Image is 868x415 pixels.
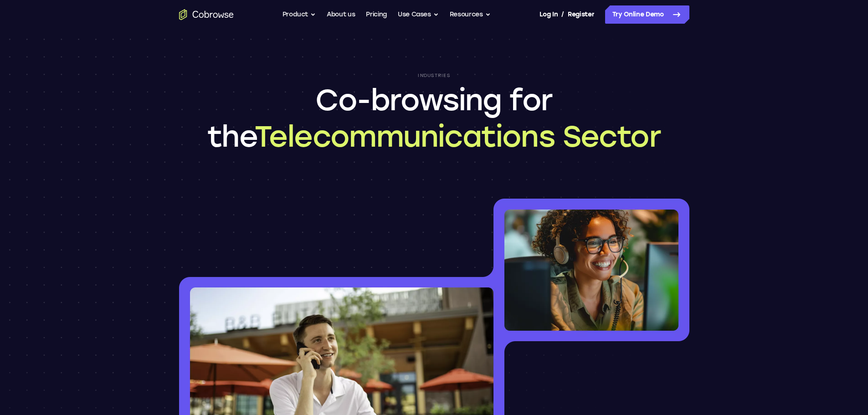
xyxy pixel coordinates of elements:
h1: Co-browsing for the [179,82,689,155]
a: Log In [539,5,558,24]
a: About us [327,5,355,24]
button: Product [282,5,316,24]
span: Telecommunications Sector [255,119,661,154]
a: Go to the home page [179,9,234,20]
a: Try Online Demo [605,5,689,24]
a: Pricing [366,5,387,24]
button: Use Cases [398,5,439,24]
a: Register [568,5,594,24]
p: Industries [418,73,450,78]
span: / [561,9,564,20]
button: Resources [450,5,491,24]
